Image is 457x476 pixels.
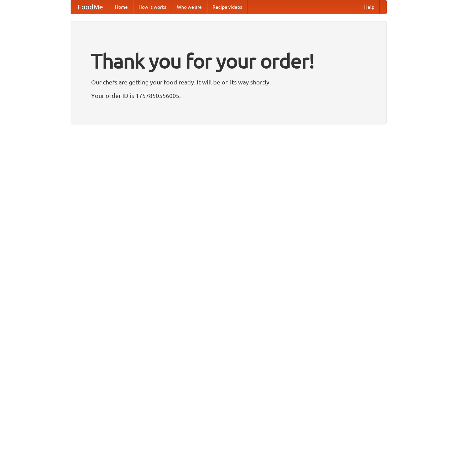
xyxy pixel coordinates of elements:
a: How it works [133,0,172,14]
a: Help [359,0,380,14]
a: FoodMe [71,0,110,14]
a: Home [110,0,133,14]
a: Who we are [172,0,207,14]
a: Recipe videos [207,0,247,14]
h1: Thank you for your order! [91,45,366,77]
p: Your order ID is 1757850556005. [91,90,366,101]
p: Our chefs are getting your food ready. It will be on its way shortly. [91,77,366,87]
